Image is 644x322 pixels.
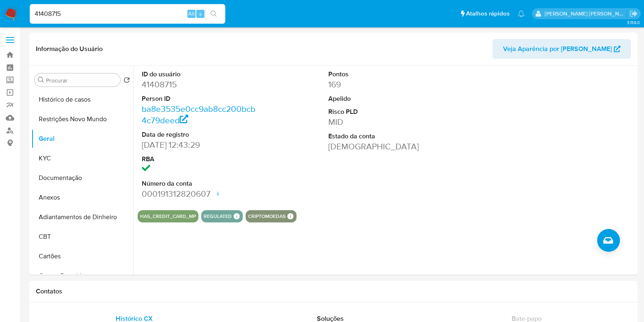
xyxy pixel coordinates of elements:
dt: Número da conta [142,179,258,188]
dd: 169 [328,79,445,90]
dt: Estado da conta [328,132,445,141]
button: Restrições Novo Mundo [31,109,133,129]
dd: MID [328,116,445,128]
button: Veja Aparência por [PERSON_NAME] [492,39,631,59]
button: Retornar ao pedido padrão [123,77,130,86]
button: search-icon [205,8,222,20]
a: ba8e3535e0cc9ab8cc200bcb4c79deed [142,103,255,126]
dt: Data de registro [142,130,258,139]
button: Procurar [38,77,44,83]
dt: ID do usuário [142,70,258,79]
dd: [DATE] 12:43:29 [142,139,258,151]
input: Pesquise usuários ou casos... [30,9,225,19]
span: s [199,10,202,18]
dt: Apelido [328,94,445,103]
dt: Person ID [142,94,258,103]
button: KYC [31,149,133,168]
button: Documentação [31,168,133,188]
a: Notificações [518,10,525,17]
dd: 000191312820607 [142,188,258,200]
button: CBT [31,227,133,246]
h1: Informação do Usuário [36,45,103,53]
dt: Risco PLD [328,107,445,116]
button: Histórico de casos [31,90,133,109]
dt: Pontos [328,70,445,79]
input: Procurar [46,77,117,84]
p: danilo.toledo@mercadolivre.com [545,10,627,18]
dd: 41408715 [142,79,258,90]
button: Anexos [31,188,133,207]
span: Veja Aparência por [PERSON_NAME] [503,39,612,59]
dt: RBA [142,155,258,164]
button: Geral [31,129,133,149]
dd: [DEMOGRAPHIC_DATA] [328,141,445,152]
button: Adiantamentos de Dinheiro [31,207,133,227]
span: Alt [188,10,195,18]
span: Atalhos rápidos [466,9,510,18]
button: Cartões [31,246,133,266]
h1: Contatos [36,287,631,295]
button: Contas Bancárias [31,266,133,286]
a: Sair [629,9,638,18]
